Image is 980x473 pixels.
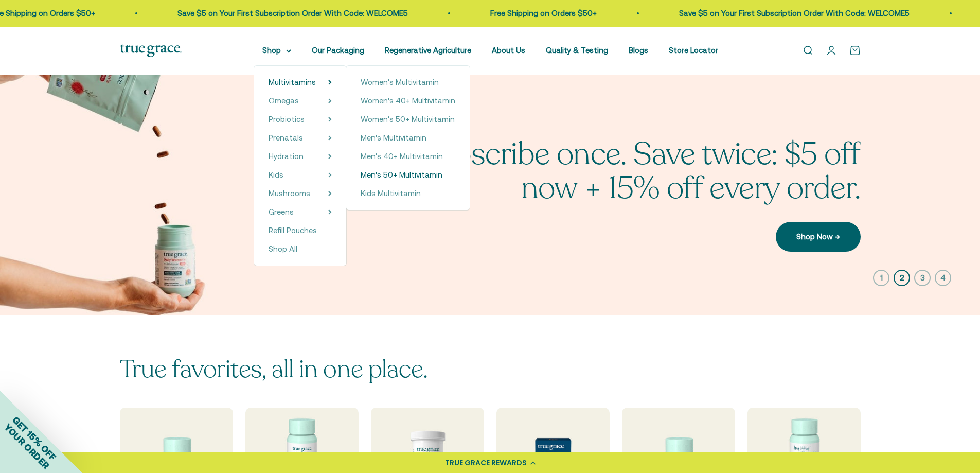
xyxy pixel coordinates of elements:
a: Probiotics [269,113,305,126]
a: Omegas [269,95,299,107]
a: Multivitamins [269,76,316,89]
span: Greens [269,207,294,216]
span: Women's Multivitamin [361,78,439,86]
a: Men's Multivitamin [361,132,455,144]
summary: Shop [262,44,291,57]
span: Mushrooms [269,189,310,198]
span: Omegas [269,96,299,105]
a: Greens [269,206,294,218]
a: Store Locator [669,46,718,55]
span: Women's 40+ Multivitamin [361,96,455,105]
a: Kids Multivitamin [361,187,455,200]
summary: Omegas [269,95,332,107]
button: 1 [873,270,889,286]
a: Women's 50+ Multivitamin [361,113,455,126]
span: Women's 50+ Multivitamin [361,115,455,124]
span: Shop All [269,244,297,253]
span: Men's 50+ Multivitamin [361,170,442,179]
button: 2 [894,270,910,286]
summary: Probiotics [269,113,332,126]
span: Prenatals [269,133,303,142]
summary: Mushrooms [269,187,332,200]
a: Free Shipping on Orders $50+ [490,9,597,17]
button: 3 [914,270,931,286]
div: TRUE GRACE REWARDS [445,458,527,468]
span: Refill Pouches [269,226,317,235]
a: Men's 40+ Multivitamin [361,150,455,163]
a: Quality & Testing [546,46,608,55]
span: Kids [269,170,283,179]
p: Save $5 on Your First Subscription Order With Code: WELCOME5 [177,7,408,20]
summary: Prenatals [269,132,332,144]
a: Our Packaging [312,46,364,55]
button: 4 [935,270,951,286]
a: Women's 40+ Multivitamin [361,95,455,107]
a: Shop Now → [776,222,861,252]
split-lines: Subscribe once. Save twice: $5 off now + 15% off every order. [419,133,861,209]
p: Save $5 on Your First Subscription Order With Code: WELCOME5 [679,7,910,20]
summary: Kids [269,169,332,181]
span: GET 15% OFF [10,414,58,462]
a: Prenatals [269,132,303,144]
a: Women's Multivitamin [361,76,455,89]
span: Kids Multivitamin [361,189,421,198]
span: Men's 40+ Multivitamin [361,152,443,161]
a: Shop All [269,243,332,255]
summary: Multivitamins [269,76,332,89]
span: YOUR ORDER [2,422,51,471]
a: Mushrooms [269,187,310,200]
summary: Greens [269,206,332,218]
a: Hydration [269,150,304,163]
a: Regenerative Agriculture [385,46,471,55]
a: Blogs [629,46,648,55]
summary: Hydration [269,150,332,163]
a: About Us [492,46,525,55]
a: Men's 50+ Multivitamin [361,169,455,181]
span: Probiotics [269,115,305,124]
span: Multivitamins [269,78,316,86]
a: Refill Pouches [269,224,332,237]
span: Hydration [269,152,304,161]
a: Kids [269,169,283,181]
split-lines: True favorites, all in one place. [120,353,428,386]
span: Men's Multivitamin [361,133,426,142]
